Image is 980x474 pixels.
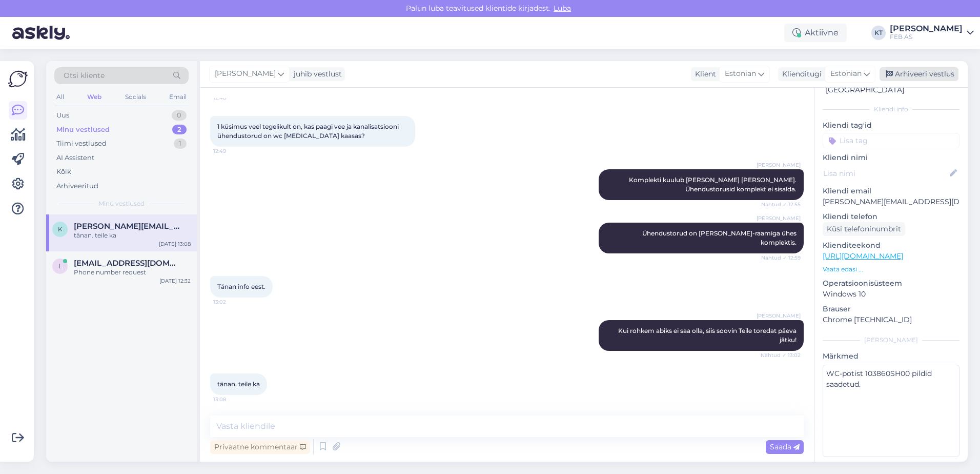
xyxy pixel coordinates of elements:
span: 12:48 [213,94,252,102]
div: [DATE] 13:08 [159,240,191,248]
p: Vaata edasi ... [823,265,959,274]
span: Kui rohkem abiks ei saa olla, siis soovin Teile toredat päeva jätku! [618,327,798,344]
p: [PERSON_NAME][EMAIL_ADDRESS][DOMAIN_NAME] [823,196,959,207]
span: [PERSON_NAME] [757,214,801,222]
p: Windows 10 [823,289,959,300]
div: juhib vestlust [290,69,342,80]
p: Kliendi tag'id [823,120,959,131]
div: Tiimi vestlused [56,139,107,149]
span: Nähtud ✓ 12:55 [761,201,801,208]
div: Aktiivne [784,24,847,42]
img: Askly Logo [8,69,28,89]
span: Otsi kliente [64,70,105,81]
div: Kõik [56,167,71,177]
p: Märkmed [823,351,959,362]
span: Ühendustorud on [PERSON_NAME]-raamiga ühes komplektis. [642,229,798,246]
div: Arhiveeri vestlus [880,67,958,81]
span: Komplekti kuulub [PERSON_NAME] [PERSON_NAME]. Ühendustorusid komplekt ei sisalda. [629,176,798,193]
span: Lallkristel96@gmail.com [74,259,180,268]
div: Web [85,90,104,104]
p: Kliendi nimi [823,152,959,163]
span: Saada [770,442,800,451]
span: Luba [550,4,574,13]
div: KT [871,26,886,40]
p: Brauser [823,304,959,314]
div: All [54,90,66,104]
p: Chrome [TECHNICAL_ID] [823,314,959,325]
span: k [58,225,63,233]
div: FEB AS [890,33,963,41]
div: [PERSON_NAME] [823,335,959,345]
div: Arhiveeritud [56,181,98,191]
span: 13:08 [213,396,252,403]
div: 0 [172,110,187,121]
div: Klient [691,69,716,80]
span: L [58,262,62,270]
div: [DATE] 12:32 [159,277,191,285]
div: Klienditugi [778,69,822,80]
span: Nähtud ✓ 13:02 [761,351,801,359]
div: tänan. teile ka [74,231,191,240]
span: Nähtud ✓ 12:59 [761,254,801,262]
span: Estonian [830,68,862,80]
span: 12:49 [213,147,252,155]
div: 2 [172,125,187,135]
span: [PERSON_NAME] [757,312,801,320]
span: karl.masing@hotmail.com [74,222,180,231]
div: AI Assistent [56,153,94,163]
span: Tänan info eest. [217,283,266,290]
div: Küsi telefoninumbrit [823,222,905,236]
span: [PERSON_NAME] [215,68,276,80]
p: Operatsioonisüsteem [823,278,959,289]
div: [PERSON_NAME] [890,25,963,33]
input: Lisa tag [823,133,959,148]
div: Privaatne kommentaar [210,440,310,454]
div: Email [167,90,189,104]
textarea: WC-potist 103860SH00 pildid saadetud. [823,365,959,457]
p: Klienditeekond [823,240,959,251]
span: 13:02 [213,298,252,306]
a: [URL][DOMAIN_NAME] [823,251,903,261]
div: Phone number request [74,268,191,277]
div: Socials [123,90,148,104]
div: Uus [56,110,69,121]
span: Estonian [725,68,756,80]
a: [PERSON_NAME]FEB AS [890,25,974,41]
span: [PERSON_NAME] [757,161,801,169]
p: Kliendi email [823,186,959,196]
p: Kliendi telefon [823,211,959,222]
input: Lisa nimi [823,168,948,179]
span: tänan. teile ka [217,380,260,388]
div: 1 [174,139,187,149]
span: Minu vestlused [98,199,145,208]
div: Minu vestlused [56,125,110,135]
span: 1 küsimus veel tegelikult on, kas paagi vee ja kanalisatsiooni ühendustorud on wc [MEDICAL_DATA] ... [217,123,400,140]
div: Kliendi info [823,105,959,114]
